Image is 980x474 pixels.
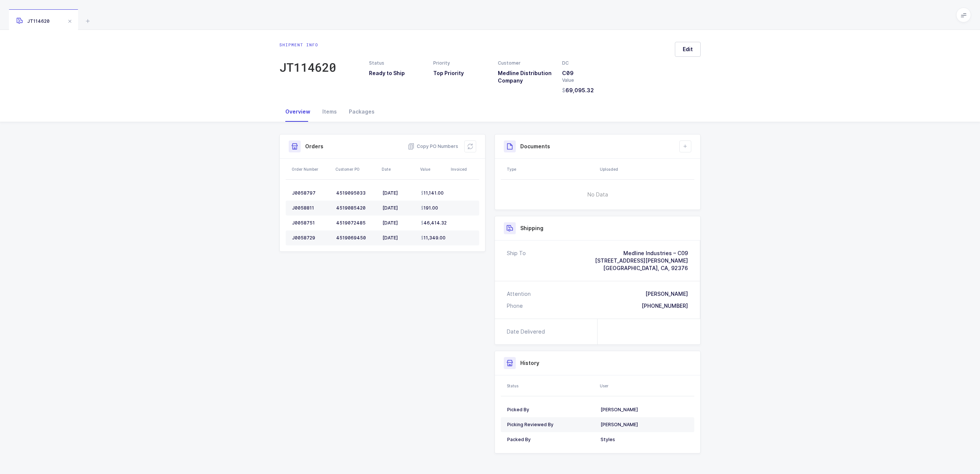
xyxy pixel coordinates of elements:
h3: Documents [520,143,550,150]
div: 4519085420 [336,205,376,211]
div: [STREET_ADDRESS][PERSON_NAME] [595,257,688,264]
div: Phone [507,302,523,310]
span: 191.00 [421,205,438,211]
div: 4519069450 [336,235,376,241]
span: 11,349.00 [421,235,446,241]
h3: History [520,359,539,367]
div: [PHONE_NUMBER] [642,302,688,310]
h3: Orders [305,143,323,150]
div: Attention [507,290,531,298]
div: Priority [433,60,489,66]
span: 11,141.00 [421,190,444,196]
div: Picking Reviewed By [507,422,595,428]
div: Picked By [507,407,595,413]
div: Customer PO [335,166,377,172]
div: DC [562,60,617,66]
div: Styles [601,437,688,443]
div: Medline Industries – C09 [595,250,688,257]
div: [DATE] [382,205,415,211]
div: Overview [279,102,316,122]
div: Type [507,166,595,172]
span: 46,414.32 [421,220,447,226]
span: [GEOGRAPHIC_DATA], CA, 92376 [603,265,688,271]
div: [PERSON_NAME] [645,290,688,298]
div: J0058797 [292,190,330,196]
div: Value [562,77,617,84]
div: [DATE] [382,190,415,196]
div: Customer [498,60,553,66]
div: [DATE] [382,235,415,241]
div: J0058751 [292,220,330,226]
div: [PERSON_NAME] [601,422,688,428]
div: Invoiced [451,166,477,172]
div: J0058811 [292,205,330,211]
h3: Ready to Ship [369,69,424,77]
div: Status [369,60,424,66]
h3: C09 [562,69,617,77]
div: [DATE] [382,220,415,226]
div: Date [382,166,416,172]
span: Edit [683,46,693,53]
button: Edit [675,42,701,57]
div: Shipment info [279,42,336,48]
div: User [600,383,692,389]
h3: Shipping [520,224,543,232]
button: Copy PO Numbers [408,143,458,150]
div: 4519095033 [336,190,376,196]
div: Value [420,166,446,172]
h3: Top Priority [433,69,489,77]
div: Packages [343,102,381,122]
div: Date Delivered [507,328,548,335]
div: Items [316,102,343,122]
div: Status [507,383,595,389]
div: 4519072485 [336,220,376,226]
span: JT114620 [16,18,50,24]
div: J0058729 [292,235,330,241]
div: [PERSON_NAME] [601,407,688,413]
span: 69,095.32 [562,87,594,94]
div: Packed By [507,437,595,443]
h3: Medline Distribution Company [498,69,553,84]
div: Ship To [507,250,526,272]
div: Uploaded [600,166,692,172]
div: Order Number [292,166,331,172]
span: No Data [549,183,646,206]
